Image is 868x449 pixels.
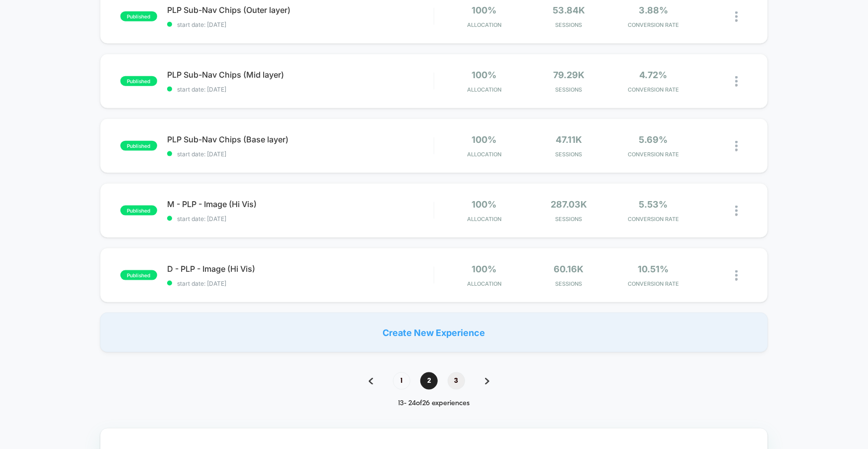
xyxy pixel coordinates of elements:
[735,11,738,22] img: close
[735,206,738,216] img: close
[167,199,434,209] span: M - PLP - Image (Hi Vis)
[529,216,608,223] span: Sessions
[120,206,157,216] span: published
[120,11,157,21] span: published
[638,264,669,274] span: 10.51%
[167,280,434,287] span: start date: [DATE]
[467,21,501,28] span: Allocation
[613,216,693,223] span: CONVERSION RATE
[613,151,693,158] span: CONVERSION RATE
[167,215,434,223] span: start date: [DATE]
[359,400,509,408] div: 13 - 24 of 26 experiences
[529,86,608,93] span: Sessions
[120,76,157,86] span: published
[100,313,769,352] div: Create New Experience
[393,372,410,390] span: 1
[551,199,587,210] span: 287.03k
[485,378,489,385] img: pagination forward
[420,372,438,390] span: 2
[167,134,434,144] span: PLP Sub-Nav Chips (Base layer)
[472,264,496,274] span: 100%
[639,134,668,145] span: 5.69%
[613,86,693,93] span: CONVERSION RATE
[639,70,667,80] span: 4.72%
[120,270,157,280] span: published
[167,70,434,80] span: PLP Sub-Nav Chips (Mid layer)
[529,280,608,287] span: Sessions
[639,199,668,210] span: 5.53%
[167,5,434,15] span: PLP Sub-Nav Chips (Outer layer)
[167,264,434,274] span: D - PLP - Image (Hi Vis)
[467,151,501,158] span: Allocation
[467,280,501,287] span: Allocation
[472,134,496,145] span: 100%
[529,151,608,158] span: Sessions
[369,378,373,385] img: pagination back
[639,5,668,15] span: 3.88%
[553,70,584,80] span: 79.29k
[613,21,693,28] span: CONVERSION RATE
[167,86,434,93] span: start date: [DATE]
[613,280,693,287] span: CONVERSION RATE
[554,264,583,274] span: 60.16k
[167,21,434,28] span: start date: [DATE]
[472,5,496,15] span: 100%
[467,216,501,223] span: Allocation
[735,270,738,281] img: close
[735,141,738,151] img: close
[448,372,465,390] span: 3
[472,199,496,210] span: 100%
[120,141,157,151] span: published
[472,70,496,80] span: 100%
[529,21,608,28] span: Sessions
[167,150,434,158] span: start date: [DATE]
[467,86,501,93] span: Allocation
[553,5,585,15] span: 53.84k
[735,76,738,87] img: close
[556,134,582,145] span: 47.11k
